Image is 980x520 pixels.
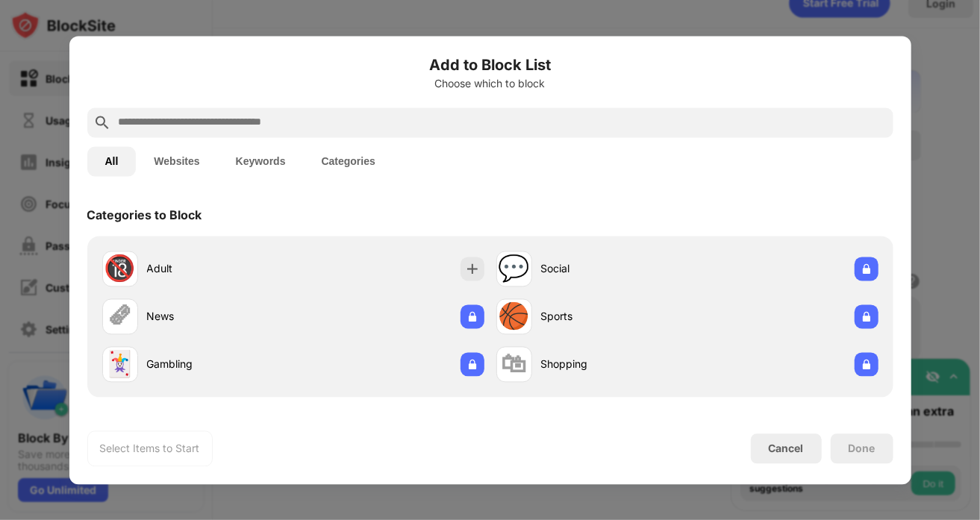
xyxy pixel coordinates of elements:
h6: Add to Block List [87,54,893,76]
div: Adult [147,261,293,277]
button: Keywords [218,146,304,176]
img: search.svg [93,113,111,131]
div: Categories to Block [87,207,202,222]
div: Cancel [769,442,804,455]
div: Gambling [147,357,293,372]
div: Shopping [541,357,687,372]
div: 🗞 [107,301,133,332]
div: Social [541,261,687,277]
div: Sports [541,309,687,325]
div: Choose which to block [87,78,893,90]
div: Select Items to Start [100,441,200,456]
div: Done [849,442,876,454]
button: Categories [304,146,393,176]
div: 🃏 [104,349,136,380]
button: Websites [136,146,217,176]
div: 🔞 [104,254,136,284]
div: News [147,309,293,325]
button: All [87,146,137,176]
div: 🏀 [499,301,530,332]
div: 🛍 [502,349,527,380]
div: 💬 [499,254,530,284]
